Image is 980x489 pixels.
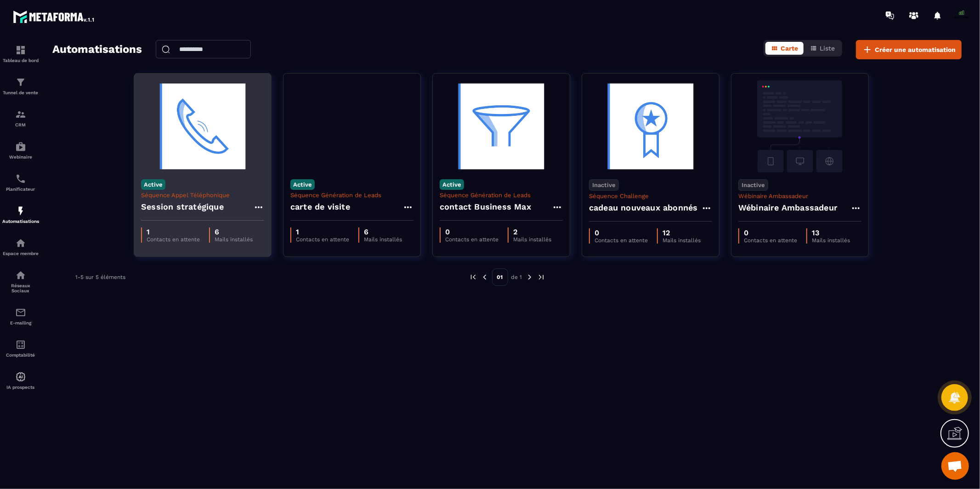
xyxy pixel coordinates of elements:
a: formationformationCRM [2,102,39,134]
img: prev [469,273,477,281]
p: 01 [492,268,508,286]
p: Inactive [738,179,768,191]
button: Créer une automatisation [856,40,962,59]
img: next [537,273,545,281]
p: Contacts en attente [147,236,200,243]
p: Comptabilité [2,353,39,358]
span: Créer une automatisation [875,45,956,54]
p: Séquence Challenge [589,193,712,199]
a: emailemailE-mailing [2,300,39,332]
img: accountant [15,339,26,350]
img: automation-background [589,80,712,172]
p: CRM [2,122,39,127]
img: social-network [15,270,26,281]
h4: Wébinaire Ambassadeur [738,201,838,214]
a: Ouvrir le chat [941,452,969,480]
p: Mails installés [513,236,551,243]
p: Mails installés [812,237,850,244]
p: Wébinaire Ambassadeur [738,193,861,199]
p: 2 [513,227,551,236]
p: 1-5 sur 5 éléments [75,274,125,280]
p: Webinaire [2,154,39,159]
img: formation [15,109,26,120]
p: Inactive [589,179,619,191]
img: formation [15,77,26,88]
p: Séquence Génération de Leads [290,192,414,199]
a: automationsautomationsAutomatisations [2,199,39,231]
img: automations [15,141,26,152]
a: social-networksocial-networkRéseaux Sociaux [2,263,39,300]
p: 12 [663,228,701,237]
p: Contacts en attente [595,237,648,244]
p: Mails installés [215,236,253,243]
a: schedulerschedulerPlanificateur [2,166,39,199]
button: Liste [804,42,840,55]
p: 0 [744,228,797,237]
img: automations [15,238,26,249]
p: E-mailing [2,320,39,325]
img: formation [15,45,26,56]
p: Mails installés [364,236,402,243]
p: Tunnel de vente [2,90,39,95]
p: Contacts en attente [296,236,349,243]
h4: contact Business Max [440,200,531,213]
h4: cadeau nouveaux abonnés [589,201,698,214]
p: Active [290,179,315,190]
img: automation-background [141,80,264,172]
h4: carte de visite [290,200,350,213]
a: automationsautomationsWebinaire [2,134,39,166]
p: Planificateur [2,187,39,192]
img: automation-background [290,80,414,172]
p: 1 [147,227,200,236]
p: 6 [364,227,402,236]
p: Active [440,179,464,190]
p: Séquence Génération de Leads [440,192,563,199]
img: prev [481,273,489,281]
p: 0 [445,227,498,236]
p: 13 [812,228,850,237]
span: Liste [820,45,835,52]
img: email [15,307,26,318]
p: Espace membre [2,251,39,256]
a: automationsautomationsEspace membre [2,231,39,263]
p: 1 [296,227,349,236]
img: logo [13,8,96,25]
p: 0 [595,228,648,237]
h4: Session stratégique [141,200,224,213]
p: de 1 [511,273,522,281]
img: automations [15,371,26,382]
img: automation-background [738,80,861,172]
p: Automatisations [2,219,39,224]
button: Carte [765,42,804,55]
p: Tableau de bord [2,58,39,63]
p: Mails installés [663,237,701,244]
span: Carte [781,45,798,52]
p: Séquence Appel Téléphonique [141,192,264,199]
p: Active [141,179,165,190]
img: automation-background [440,80,563,172]
img: scheduler [15,173,26,184]
p: Contacts en attente [744,237,797,244]
p: IA prospects [2,385,39,390]
a: formationformationTunnel de vente [2,70,39,102]
p: 6 [215,227,253,236]
h2: Automatisations [52,40,142,59]
p: Réseaux Sociaux [2,283,39,293]
img: next [526,273,534,281]
p: Contacts en attente [445,236,498,243]
a: formationformationTableau de bord [2,38,39,70]
img: automations [15,205,26,216]
a: accountantaccountantComptabilité [2,332,39,364]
